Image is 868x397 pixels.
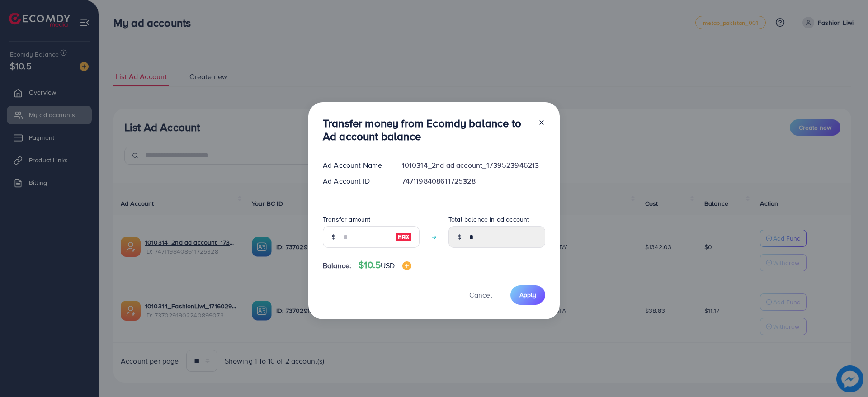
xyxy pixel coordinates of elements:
[395,176,552,186] div: 7471198408611725328
[395,160,552,170] div: 1010314_2nd ad account_1739523946213
[402,261,411,270] img: image
[396,232,412,242] img: image
[323,260,351,271] span: Balance:
[316,176,395,186] div: Ad Account ID
[381,260,395,270] span: USD
[359,260,411,271] h4: $10.5
[448,215,529,224] label: Total balance in ad account
[458,285,503,305] button: Cancel
[323,215,370,224] label: Transfer amount
[323,117,531,143] h3: Transfer money from Ecomdy balance to Ad account balance
[510,285,545,305] button: Apply
[469,290,492,300] span: Cancel
[316,160,395,170] div: Ad Account Name
[519,290,536,299] span: Apply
